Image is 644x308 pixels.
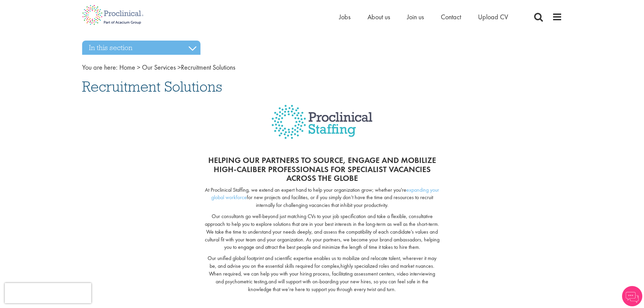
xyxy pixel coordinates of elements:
[205,186,439,210] p: At Proclinical Staffing, we extend an expert hand to help your organization grow; whether you're ...
[622,286,642,306] img: Chatbot
[177,63,181,72] span: >
[367,13,390,21] a: About us
[119,63,135,72] a: breadcrumb link to Home
[271,105,373,149] img: Proclinical Staffing
[441,13,461,21] a: Contact
[119,63,235,72] span: Recruitment Solutions
[205,255,439,293] p: Our unified global footprint and scientific expertise enables us to mobilize and relocate talent,...
[478,13,508,21] a: Upload CV
[211,186,439,201] a: expanding your global workforce
[339,13,351,21] a: Jobs
[5,283,91,303] iframe: reCAPTCHA
[407,13,424,21] a: Join us
[142,63,176,72] a: breadcrumb link to Our Services
[137,63,140,72] span: >
[82,63,118,72] span: You are here:
[205,213,439,251] p: Our consultants go well-beyond just matching CVs to your job specification and take a flexible, c...
[82,77,222,96] span: Recruitment Solutions
[82,41,200,55] h3: In this section
[205,156,439,183] h2: Helping our partners to source, engage and mobilize high-caliber professionals for specialist vac...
